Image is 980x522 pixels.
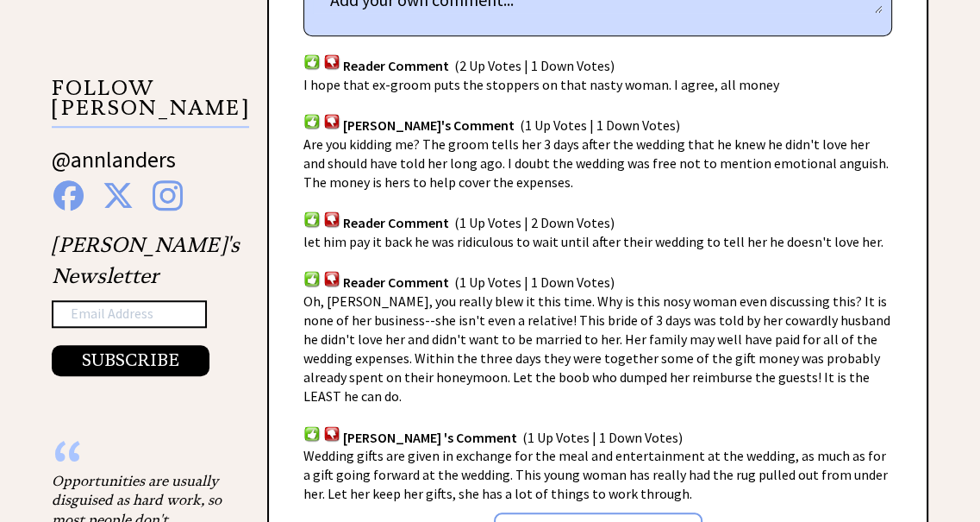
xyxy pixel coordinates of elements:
img: votup.png [303,211,321,227]
span: Oh, [PERSON_NAME], you really blew it this time. Why is this nosy woman even discussing this? It ... [303,292,890,405]
div: “ [52,454,224,471]
img: votdown.png [323,113,340,129]
span: (1 Up Votes | 1 Down Votes) [454,274,615,291]
img: votdown.png [323,211,340,227]
img: facebook%20blue.png [53,180,84,211]
img: instagram%20blue.png [153,180,183,211]
img: votup.png [303,113,321,129]
span: [PERSON_NAME] 's Comment [343,428,517,445]
span: Are you kidding me? The groom tells her 3 days after the wedding that he knew he didn't love her ... [303,135,889,191]
span: (1 Up Votes | 1 Down Votes) [522,428,683,445]
img: votdown.png [323,270,340,286]
img: x%20blue.png [103,180,134,211]
div: [PERSON_NAME]'s Newsletter [52,230,240,376]
span: Reader Comment [343,56,449,73]
input: Email Address [52,300,207,328]
span: [PERSON_NAME]'s Comment [343,116,515,133]
img: votup.png [303,425,321,442]
span: Reader Comment [343,214,449,231]
button: SUBSCRIBE [52,345,209,376]
img: votup.png [303,53,321,70]
span: Reader Comment [343,274,449,291]
img: votup.png [303,270,321,286]
p: FOLLOW [PERSON_NAME] [52,79,249,128]
span: I hope that ex-groom puts the stoppers on that nasty woman. I agree, all money [303,76,779,93]
span: (1 Up Votes | 2 Down Votes) [454,214,615,231]
span: Wedding gifts are given in exchange for the meal and entertainment at the wedding, as much as for... [303,447,888,502]
a: @annlanders [52,145,176,191]
img: votdown.png [323,53,340,70]
img: votdown.png [323,425,340,442]
span: (1 Up Votes | 1 Down Votes) [520,116,680,133]
span: (2 Up Votes | 1 Down Votes) [454,56,615,73]
span: let him pay it back he was ridiculous to wait until after their wedding to tell her he doesn't lo... [303,233,883,250]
